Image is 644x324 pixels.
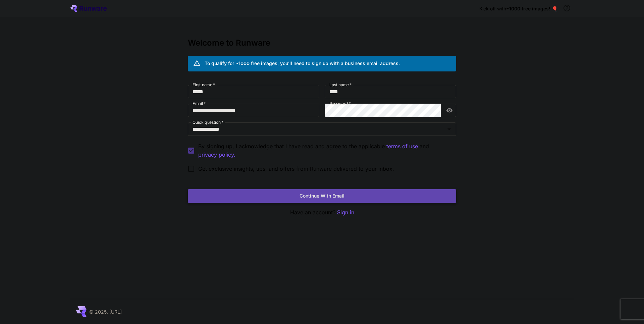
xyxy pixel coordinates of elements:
[198,142,451,159] p: By signing up, I acknowledge that I have read and agree to the applicable and
[198,151,235,159] button: By signing up, I acknowledge that I have read and agree to the applicable terms of use and
[188,208,456,217] p: Have an account?
[444,124,454,134] button: Open
[198,165,394,173] span: Get exclusive insights, tips, and offers from Runware delivered to your inbox.
[188,38,456,48] h3: Welcome to Runware
[443,104,455,116] button: toggle password visibility
[193,101,206,106] label: Email
[337,208,354,217] button: Sign in
[205,60,400,67] div: To qualify for ~1000 free images, you’ll need to sign up with a business email address.
[386,142,418,151] p: terms of use
[479,6,506,11] span: Kick off with
[506,6,557,11] span: ~1000 free images! 🎈
[560,1,574,15] button: In order to qualify for free credit, you need to sign up with a business email address and click ...
[386,142,418,151] button: By signing up, I acknowledge that I have read and agree to the applicable and privacy policy.
[188,189,456,203] button: Continue with email
[193,82,215,88] label: First name
[198,151,235,159] p: privacy policy.
[89,308,122,315] p: © 2025, [URL]
[329,82,352,88] label: Last name
[329,101,351,106] label: Password
[193,119,223,125] label: Quick question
